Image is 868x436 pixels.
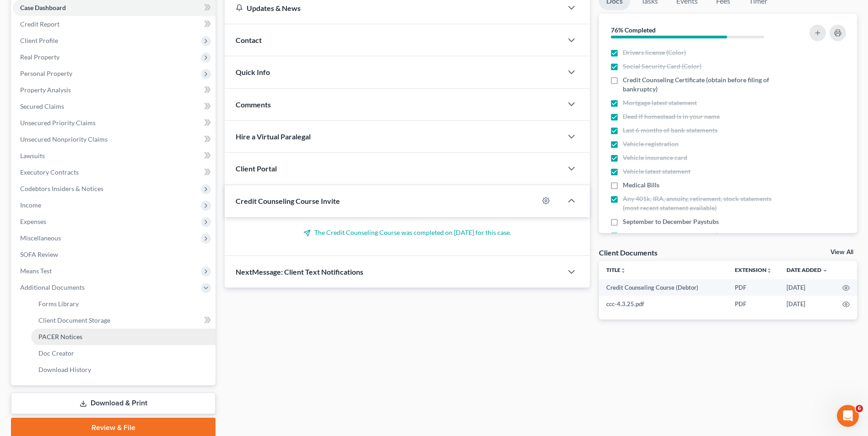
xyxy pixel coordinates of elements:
span: Drivers license (Color) [623,48,686,57]
span: September to December Paystubs [623,217,719,226]
span: 6 [856,405,863,412]
a: Secured Claims [13,98,216,115]
span: Miscellaneous [20,234,61,242]
a: Unsecured Nonpriority Claims [13,131,216,148]
a: SOFA Review [13,246,216,263]
span: PACER Notices [38,333,82,340]
span: Forms Library [38,300,79,308]
span: Vehicle insurance card [623,153,687,162]
i: unfold_more [766,268,772,273]
span: Unsecured Nonpriority Claims [20,135,108,143]
div: Updates & News [236,3,551,13]
a: Titleunfold_more [606,266,626,273]
span: Executory Contracts [20,168,79,176]
td: PDF [728,279,779,296]
span: Vehicle registration [623,139,679,149]
td: Credit Counseling Course (Debtor) [599,279,728,296]
span: Any 401k, IRA, annuity, retirement, stock statements (most recent statement available) [623,194,785,213]
i: unfold_more [620,268,626,273]
span: Comments [236,100,271,109]
span: Credit Counseling Course Invite [236,197,340,205]
span: Tax Returns for the prior 2 years (Including 1099 & w-2's Forms. Transcripts are not permitted) [623,231,785,249]
td: [DATE] [779,296,835,312]
span: Personal Property [20,69,72,77]
td: ccc-4.3.25.pdf [599,296,728,312]
div: Client Documents [599,248,658,257]
a: Date Added expand_more [787,266,828,273]
span: Client Profile [20,37,58,44]
a: PACER Notices [31,329,216,345]
a: Forms Library [31,296,216,312]
a: Client Document Storage [31,312,216,329]
span: Credit Report [20,20,59,28]
span: Hire a Virtual Paralegal [236,132,311,141]
i: expand_more [822,268,828,273]
a: Credit Report [13,16,216,32]
span: Real Property [20,53,59,61]
span: Expenses [20,218,46,225]
span: Mortgage latest statement [623,98,697,107]
a: Property Analysis [13,82,216,98]
span: Social Security Card (Color) [623,62,701,71]
span: Case Dashboard [20,4,66,11]
td: [DATE] [779,279,835,296]
span: Vehicle latest statement [623,167,690,176]
span: Credit Counseling Certificate (obtain before filing of bankruptcy) [623,75,785,94]
span: Doc Creator [38,349,74,357]
a: Unsecured Priority Claims [13,115,216,131]
span: Codebtors Insiders & Notices [20,185,103,192]
span: Lawsuits [20,152,45,160]
span: Download History [38,366,91,373]
span: Client Portal [236,164,277,173]
span: Income [20,201,41,209]
span: SOFA Review [20,250,58,258]
span: Last 6 months of bank statements [623,126,717,135]
span: Unsecured Priority Claims [20,119,96,127]
span: Means Test [20,267,52,275]
strong: 76% Completed [611,26,656,34]
a: Lawsuits [13,148,216,164]
a: Doc Creator [31,345,216,362]
p: The Credit Counseling Course was completed on [DATE] for this case. [236,228,579,237]
span: Medical Bills [623,181,659,190]
a: Extensionunfold_more [735,266,772,273]
span: Quick Info [236,68,270,76]
td: PDF [728,296,779,312]
a: Download & Print [11,393,216,414]
span: Secured Claims [20,102,64,110]
span: NextMessage: Client Text Notifications [236,267,363,276]
span: Property Analysis [20,86,71,94]
a: View All [830,249,853,255]
iframe: Intercom live chat [837,405,859,427]
span: Client Document Storage [38,316,110,324]
span: Contact [236,36,262,44]
a: Download History [31,362,216,378]
span: Deed if homestead is in your name [623,112,720,121]
span: Additional Documents [20,283,85,291]
a: Executory Contracts [13,164,216,181]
